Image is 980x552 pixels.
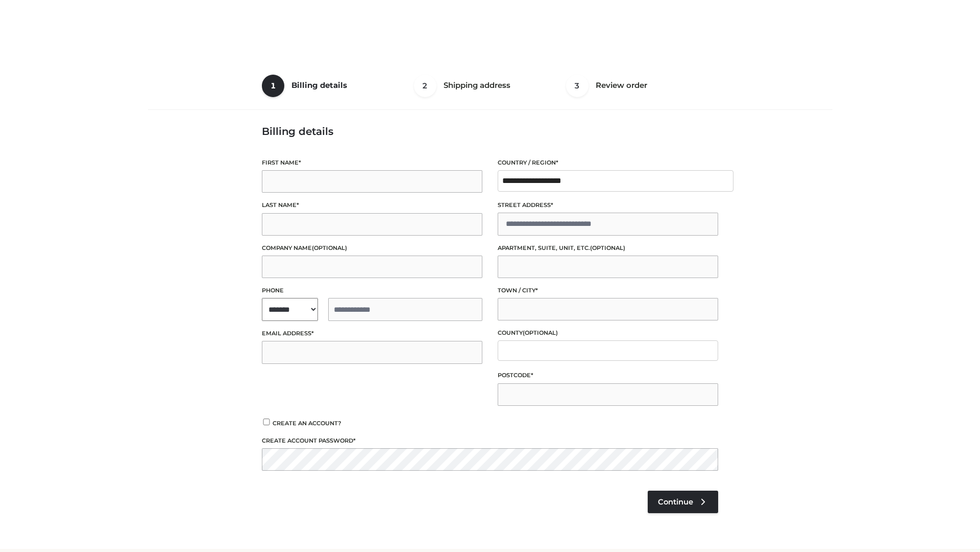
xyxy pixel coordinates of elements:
label: Email address [262,329,482,338]
input: Create an account? [262,419,271,425]
label: Postcode [498,371,718,380]
label: Apartment, suite, unit, etc. [498,243,718,253]
span: Review order [596,80,647,90]
label: Create account password [262,436,718,446]
span: (optional) [523,329,558,336]
h3: Billing details [262,125,718,137]
label: First name [262,158,482,168]
span: Create an account? [273,420,341,427]
label: Phone [262,286,482,295]
span: Billing details [291,80,347,90]
span: 1 [262,75,284,97]
span: 2 [414,75,436,97]
label: Last name [262,200,482,210]
label: Company name [262,243,482,253]
span: (optional) [312,244,347,251]
span: Continue [658,497,693,507]
span: (optional) [590,244,625,251]
label: Town / City [498,286,718,295]
span: 3 [566,75,589,97]
label: Country / Region [498,158,718,168]
label: County [498,328,718,338]
span: Shipping address [444,80,510,90]
label: Street address [498,200,718,210]
a: Continue [648,491,718,513]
